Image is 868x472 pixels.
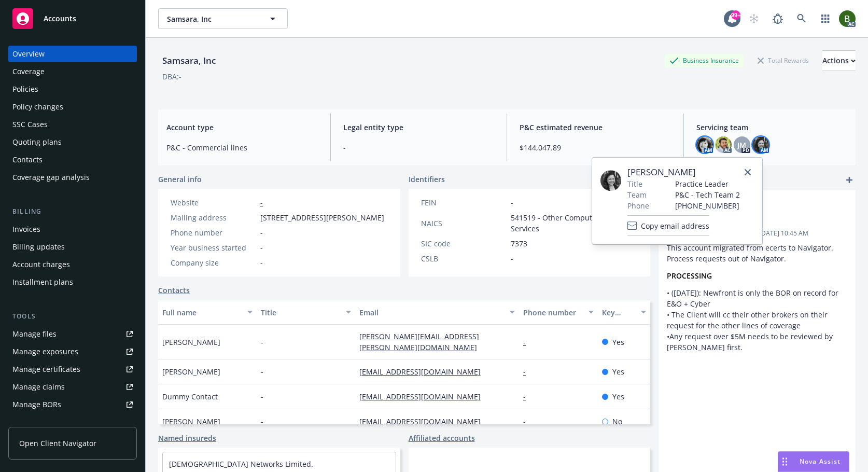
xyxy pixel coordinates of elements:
div: SSC Cases [12,116,48,133]
span: Yes [612,391,624,402]
div: Quoting plans [12,134,62,150]
div: Total Rewards [752,54,814,67]
span: P&C estimated revenue [520,122,671,133]
div: Title [261,307,340,318]
span: - [261,416,263,427]
div: Billing updates [12,239,65,255]
span: Nova Assist [800,457,841,466]
a: Summary of insurance [8,414,137,431]
span: Team [627,189,647,200]
div: Email [359,307,503,318]
div: Coverage gap analysis [12,169,90,186]
span: P&C - Tech Team 2 [675,189,740,200]
div: Samsara, Inc [158,54,220,67]
div: Manage BORs [12,396,61,413]
a: - [523,337,534,347]
button: Phone number [519,300,598,325]
span: - [343,142,495,153]
div: CSLB [421,253,507,264]
div: Tools [8,311,137,322]
a: Invoices [8,221,137,238]
span: Practice Leader [675,178,740,189]
span: JM [737,140,746,150]
div: Manage exposures [12,343,78,360]
button: Full name [158,300,257,325]
a: [EMAIL_ADDRESS][DOMAIN_NAME] [359,367,489,377]
img: photo [752,136,769,153]
div: Mailing address [171,212,256,223]
img: photo [715,136,732,153]
span: General info [158,174,202,185]
button: Key contact [598,300,650,325]
span: [PHONE_NUMBER] [675,200,740,211]
span: - [261,391,263,402]
div: Summary of insurance [12,414,91,431]
a: Manage files [8,326,137,342]
div: Company size [171,257,256,268]
span: Phone [627,200,649,211]
div: Key contact [602,307,635,318]
a: Policies [8,81,137,98]
a: Quoting plans [8,134,137,150]
a: - [523,392,534,401]
div: Account charges [12,256,70,273]
p: • ([DATE]): Newfront is only the BOR on record for E&O + Cyber • The Client will cc their other b... [667,287,847,353]
a: Coverage gap analysis [8,169,137,186]
a: add [843,174,856,186]
span: - [260,227,263,238]
span: - [511,253,513,264]
span: Yes [612,337,624,348]
a: - [523,417,534,426]
a: - [260,198,263,207]
a: [EMAIL_ADDRESS][DOMAIN_NAME] [359,392,489,401]
div: 99+ [731,10,740,20]
div: Manage claims [12,379,65,395]
a: Affiliated accounts [409,433,475,443]
div: Website [171,197,256,208]
span: $144,047.89 [520,142,671,153]
div: Coverage [12,63,45,80]
div: Invoices [12,221,40,238]
a: - [523,367,534,377]
span: Copy email address [641,220,709,231]
button: Nova Assist [778,451,849,472]
a: Search [791,8,812,29]
div: Year business started [171,242,256,253]
span: Servicing team [696,122,848,133]
a: Accounts [8,4,137,33]
div: Manage files [12,326,57,342]
div: NAICS [421,218,507,229]
span: P&C - Commercial lines [166,142,318,153]
a: Manage BORs [8,396,137,413]
a: Manage exposures [8,343,137,360]
div: Drag to move [778,452,791,471]
span: - [260,257,263,268]
span: - [261,366,263,377]
div: Full name [162,307,241,318]
div: Phone number [171,227,256,238]
a: Account charges [8,256,137,273]
span: Yes [612,366,624,377]
span: [STREET_ADDRESS][PERSON_NAME] [260,212,384,223]
span: [PERSON_NAME] [162,366,220,377]
img: photo [696,136,713,153]
span: Account type [166,122,318,133]
a: Overview [8,46,137,62]
div: Business Insurance [664,54,744,67]
button: Email [355,300,519,325]
div: Policy changes [12,99,63,115]
span: 7373 [511,238,527,249]
div: Installment plans [12,274,73,290]
a: Report a Bug [767,8,788,29]
p: This account migrated from ecerts to Navigator. Process requests out of Navigator. [667,242,847,264]
div: Manage certificates [12,361,80,378]
span: [PERSON_NAME] [627,166,740,178]
div: Billing [8,206,137,217]
span: [PERSON_NAME] [162,416,220,427]
div: DBA: - [162,71,181,82]
span: 541519 - Other Computer Related Services [511,212,638,234]
button: Samsara, Inc [158,8,288,29]
span: - [511,197,513,208]
div: Overview [12,46,45,62]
